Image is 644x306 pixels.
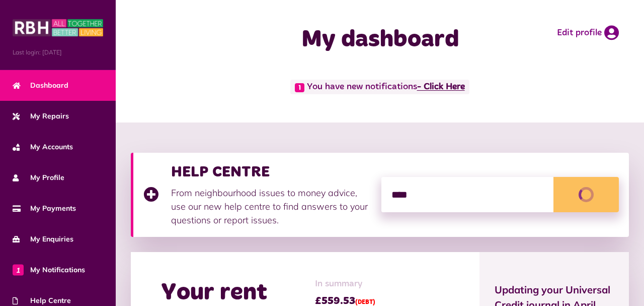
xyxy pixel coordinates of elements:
span: You have new notifications [290,80,469,94]
h3: HELP CENTRE [171,163,371,181]
span: 1 [295,83,304,92]
img: MyRBH [13,18,103,38]
span: My Enquiries [13,234,73,244]
span: Help Centre [13,295,71,306]
a: - Click Here [417,83,465,92]
h1: My dashboard [258,25,502,54]
p: From neighbourhood issues to money advice, use our new help centre to find answers to your questi... [171,186,371,227]
span: My Repairs [13,111,69,121]
span: Last login: [DATE] [13,48,103,57]
span: 1 [13,264,24,275]
span: My Payments [13,203,76,214]
span: My Accounts [13,142,73,152]
span: (DEBT) [355,299,375,305]
span: My Notifications [13,265,85,275]
span: Dashboard [13,80,68,91]
span: In summary [315,277,375,291]
a: Edit profile [557,25,619,40]
span: My Profile [13,172,64,183]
